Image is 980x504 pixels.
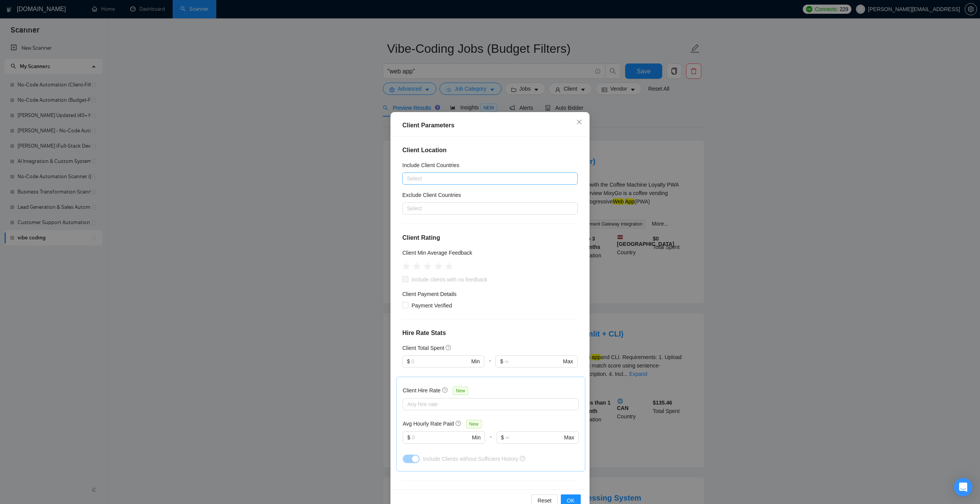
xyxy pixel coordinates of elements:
div: - [485,431,496,453]
span: question-circle [520,456,525,461]
span: question-circle [456,420,462,426]
span: close [576,119,582,125]
input: 0 [412,357,470,366]
span: Min [471,357,480,366]
button: Close [569,112,590,133]
h5: Exclude Client Countries [402,191,461,199]
h5: Client Total Spent [402,344,444,352]
input: ∞ [505,357,561,366]
span: star [434,263,442,270]
span: New [453,387,468,395]
h5: Client Min Average Feedback [402,249,472,257]
div: Client Parameters [402,121,578,130]
input: 0 [412,433,470,442]
div: Open Intercom Messenger [954,478,972,496]
h5: Avg Hourly Rate Paid [403,419,454,428]
h5: Include Client Countries [402,161,459,169]
h4: Client Rating [402,233,578,242]
span: Min [472,433,481,442]
span: New [466,420,482,428]
span: $ [407,357,410,366]
span: Max [564,433,574,442]
span: Include Clients without Sufficient History [423,456,518,462]
h4: Client Location [402,146,578,155]
input: ∞ [505,433,562,442]
span: star [402,263,410,270]
span: question-circle [446,345,452,351]
span: star [445,263,453,270]
h5: Client Hire Rate [403,386,441,395]
span: $ [407,433,410,442]
span: Max [563,357,573,366]
span: Include clients with no feedback [408,275,490,284]
span: star [424,263,431,270]
span: $ [501,433,504,442]
span: star [413,263,421,270]
span: question-circle [442,387,448,393]
h4: Hire Rate Stats [402,328,578,338]
span: $ [500,357,503,366]
div: - [484,355,495,377]
span: Payment Verified [408,301,455,310]
h4: Client Payment Details [402,290,457,298]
